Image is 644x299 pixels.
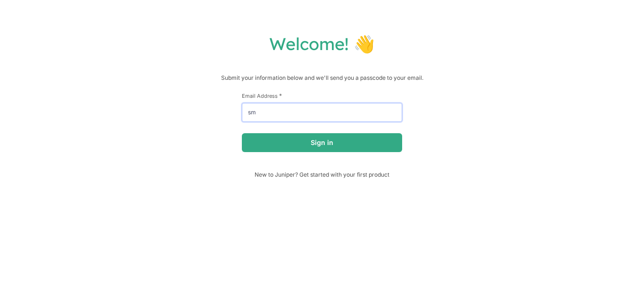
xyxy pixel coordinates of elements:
[9,73,635,83] p: Submit your information below and we'll send you a passcode to your email.
[279,92,282,99] span: This field is required.
[242,171,402,178] span: New to Juniper? Get started with your first product
[242,103,402,122] input: email@example.com
[242,92,402,99] label: Email Address
[242,133,402,152] button: Sign in
[9,33,635,54] h1: Welcome! 👋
